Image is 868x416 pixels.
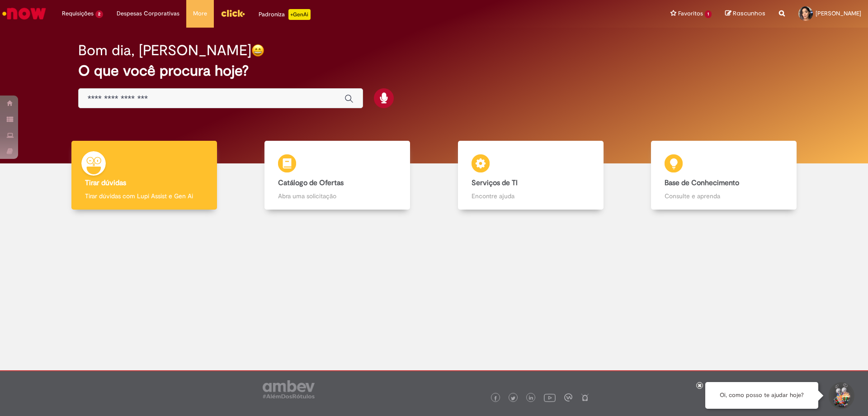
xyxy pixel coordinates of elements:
span: Despesas Corporativas [117,9,179,18]
h2: O que você procura hoje? [78,63,790,79]
p: Abra uma solicitação [278,191,396,201]
b: Serviços de TI [472,178,518,187]
span: 2 [95,10,103,18]
img: logo_footer_twitter.png [511,396,515,401]
img: happy-face.png [251,44,264,57]
div: Oi, como posso te ajudar hoje? [705,382,818,409]
a: Rascunhos [725,10,765,18]
b: Catálogo de Ofertas [278,178,344,187]
a: Serviços de TI Encontre ajuda [434,141,627,210]
img: click_logo_yellow_360x200.png [221,6,245,20]
button: Iniciar Conversa de Suporte [827,382,854,409]
p: Consulte e aprenda [665,191,783,201]
p: Tirar dúvidas com Lupi Assist e Gen Ai [85,191,203,201]
div: Padroniza [259,9,311,20]
img: logo_footer_youtube.png [544,392,556,403]
img: ServiceNow [1,5,47,23]
span: Requisições [62,9,94,18]
h2: Bom dia, [PERSON_NAME] [78,43,251,58]
a: Base de Conhecimento Consulte e aprenda [627,141,821,210]
img: logo_footer_naosei.png [581,393,589,402]
p: Encontre ajuda [472,191,590,201]
a: Catálogo de Ofertas Abra uma solicitação [241,141,434,210]
span: More [193,9,207,18]
a: Tirar dúvidas Tirar dúvidas com Lupi Assist e Gen Ai [47,141,241,210]
img: logo_footer_workplace.png [564,393,572,402]
img: logo_footer_ambev_rotulo_gray.png [263,380,315,398]
span: 1 [705,10,712,18]
p: +GenAi [288,9,311,20]
img: logo_footer_linkedin.png [529,396,533,401]
b: Tirar dúvidas [85,178,126,187]
span: [PERSON_NAME] [816,10,861,17]
img: logo_footer_facebook.png [493,396,498,401]
span: Favoritos [678,9,703,18]
span: Rascunhos [733,9,765,18]
b: Base de Conhecimento [665,178,739,187]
